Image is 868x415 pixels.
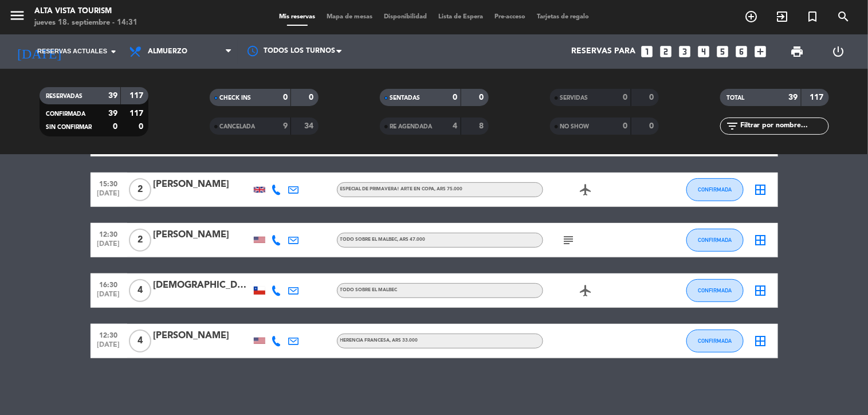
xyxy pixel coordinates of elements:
[754,233,768,247] i: border_all
[390,124,433,130] span: RE AGENDADA
[95,190,123,203] span: [DATE]
[340,237,426,242] span: Todo sobre el malbec
[744,10,758,24] i: add_circle_outline
[572,47,636,56] span: Reservas para
[810,93,826,101] strong: 117
[378,14,433,20] span: Disponibilidad
[678,44,693,59] i: looks_3
[433,14,489,20] span: Lista de Espera
[283,93,288,101] strong: 0
[46,93,83,99] span: RESERVADAS
[9,7,26,24] i: menu
[46,124,92,130] span: SIN CONFIRMAR
[154,328,251,343] div: [PERSON_NAME]
[489,14,531,20] span: Pre-acceso
[95,341,123,354] span: [DATE]
[560,124,590,130] span: NO SHOW
[754,183,768,197] i: border_all
[726,119,740,133] i: filter_list
[129,109,146,118] strong: 117
[453,93,458,101] strong: 0
[139,123,146,131] strong: 0
[649,122,656,130] strong: 0
[740,120,828,132] input: Filtrar por nombre...
[686,279,744,302] button: CONFIRMADA
[579,284,593,297] i: airplanemode_active
[390,338,418,343] span: , ARS 33.000
[659,44,674,59] i: looks_two
[727,95,745,101] span: TOTAL
[220,124,256,130] span: CANCELADA
[340,338,418,343] span: Herencia Francesa
[304,122,316,130] strong: 34
[775,10,789,24] i: exit_to_app
[154,278,251,293] div: [DEMOGRAPHIC_DATA][PERSON_NAME]
[95,277,123,291] span: 16:30
[129,229,151,252] span: 2
[95,227,123,240] span: 12:30
[579,183,593,197] i: airplanemode_active
[735,44,749,59] i: looks_6
[789,93,798,101] strong: 39
[390,95,421,101] span: SENTADAS
[148,48,187,56] span: Almuerzo
[435,187,463,191] span: , ARS 75.000
[560,95,588,101] span: SERVIDAS
[640,44,655,59] i: looks_one
[129,279,151,302] span: 4
[398,237,426,242] span: , ARS 47.000
[837,10,851,24] i: search
[697,44,712,59] i: looks_4
[686,229,744,252] button: CONFIRMADA
[698,338,732,344] span: CONFIRMADA
[340,288,398,292] span: Todo sobre el malbec
[754,334,768,348] i: border_all
[95,291,123,304] span: [DATE]
[309,93,316,101] strong: 0
[273,14,321,20] span: Mis reservas
[283,122,288,130] strong: 9
[818,34,859,69] div: LOG OUT
[832,45,846,58] i: power_settings_new
[129,330,151,353] span: 4
[220,95,252,101] span: CHECK INS
[9,7,26,28] button: menu
[790,45,804,58] span: print
[154,228,251,242] div: [PERSON_NAME]
[107,45,120,58] i: arrow_drop_down
[34,17,138,29] div: jueves 18. septiembre - 14:31
[686,330,744,353] button: CONFIRMADA
[321,14,378,20] span: Mapa de mesas
[806,10,820,24] i: turned_in_not
[479,122,486,130] strong: 8
[129,92,146,100] strong: 117
[623,93,628,101] strong: 0
[154,177,251,192] div: [PERSON_NAME]
[340,187,463,191] span: Especial de PRIMAVERA! Arte en Copa
[649,93,656,101] strong: 0
[753,44,768,59] i: add_box
[754,284,768,297] i: border_all
[108,92,117,100] strong: 39
[95,177,123,190] span: 15:30
[453,122,458,130] strong: 4
[113,123,117,131] strong: 0
[129,178,151,201] span: 2
[531,14,595,20] span: Tarjetas de regalo
[716,44,730,59] i: looks_5
[34,6,138,17] div: Alta Vista Tourism
[9,39,69,64] i: [DATE]
[46,111,86,117] span: CONFIRMADA
[562,233,576,247] i: subject
[95,328,123,341] span: 12:30
[108,109,117,118] strong: 39
[479,93,486,101] strong: 0
[698,186,732,193] span: CONFIRMADA
[698,237,732,243] span: CONFIRMADA
[698,287,732,293] span: CONFIRMADA
[95,240,123,253] span: [DATE]
[686,178,744,201] button: CONFIRMADA
[623,122,628,130] strong: 0
[37,46,107,57] span: Reservas actuales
